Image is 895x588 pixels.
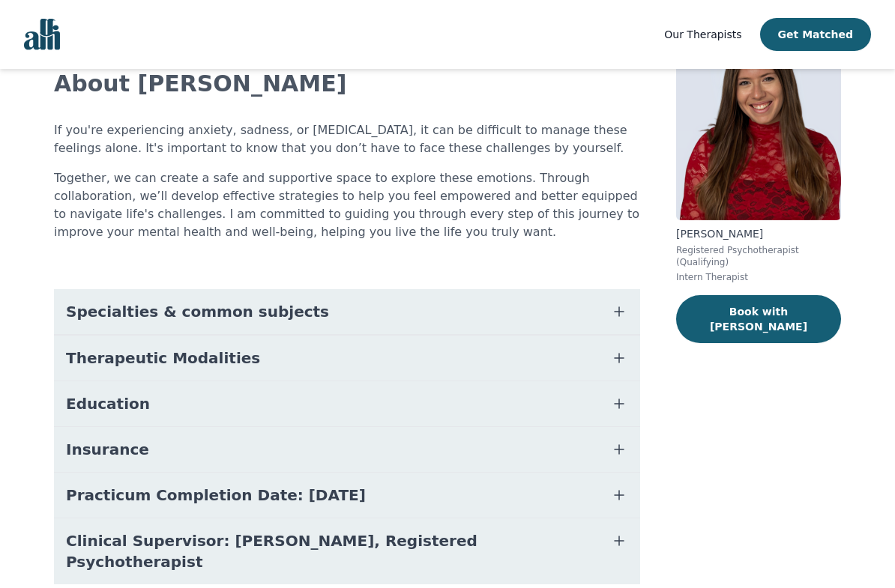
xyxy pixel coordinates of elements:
span: Education [66,393,150,414]
p: Intern Therapist [676,271,841,283]
span: Practicum Completion Date: [DATE] [66,485,366,506]
span: Our Therapists [664,28,741,40]
p: If you're experiencing anxiety, sadness, or [MEDICAL_DATA], it can be difficult to manage these f... [54,121,640,157]
p: [PERSON_NAME] [676,226,841,241]
span: Clinical Supervisor: [PERSON_NAME], Registered Psychotherapist [66,530,592,572]
button: Education [54,381,640,426]
button: Practicum Completion Date: [DATE] [54,473,640,518]
button: Get Matched [760,18,871,51]
span: Insurance [66,439,149,460]
button: Specialties & common subjects [54,289,640,334]
h2: About [PERSON_NAME] [54,70,640,97]
img: Alisha_Levine [676,4,841,220]
a: Our Therapists [664,25,741,43]
button: Insurance [54,427,640,472]
span: Therapeutic Modalities [66,348,260,369]
span: Specialties & common subjects [66,301,329,322]
img: alli logo [24,19,60,50]
p: Together, we can create a safe and supportive space to explore these emotions. Through collaborat... [54,169,640,241]
button: Therapeutic Modalities [54,336,640,381]
button: Clinical Supervisor: [PERSON_NAME], Registered Psychotherapist [54,518,640,584]
p: Registered Psychotherapist (Qualifying) [676,244,841,268]
button: Book with [PERSON_NAME] [676,295,841,343]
